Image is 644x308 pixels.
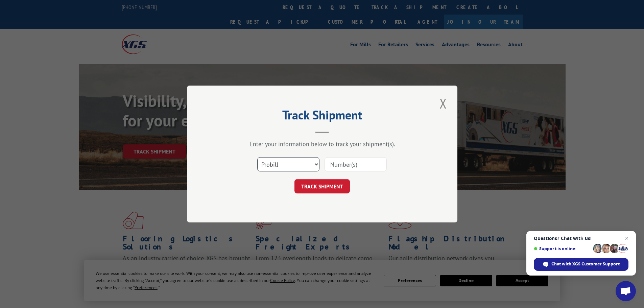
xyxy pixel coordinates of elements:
[551,261,620,267] span: Chat with XGS Customer Support
[221,140,424,148] div: Enter your information below to track your shipment(s).
[437,94,449,113] button: Close modal
[221,110,424,123] h2: Track Shipment
[534,236,628,241] span: Questions? Chat with us!
[294,179,350,193] button: TRACK SHIPMENT
[534,258,628,271] span: Chat with XGS Customer Support
[534,246,591,251] span: Support is online
[325,157,387,171] input: Number(s)
[616,281,636,301] a: Open chat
